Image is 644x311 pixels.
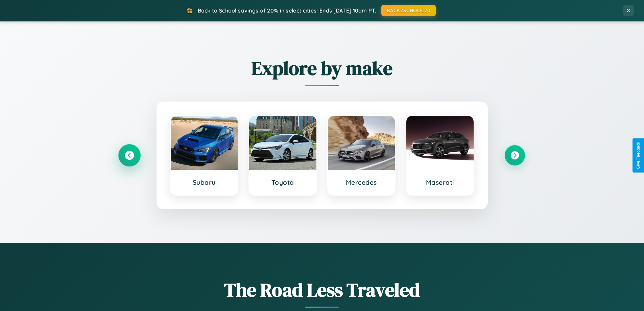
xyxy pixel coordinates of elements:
[119,277,525,303] h1: The Road Less Traveled
[413,178,467,186] h3: Maserati
[177,178,231,186] h3: Subaru
[198,7,376,14] span: Back to School savings of 20% in select cities! Ends [DATE] 10am PT.
[335,178,388,186] h3: Mercedes
[256,178,310,186] h3: Toyota
[381,5,436,16] button: BACK2SCHOOL20
[636,142,641,169] div: Give Feedback
[119,55,525,81] h2: Explore by make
